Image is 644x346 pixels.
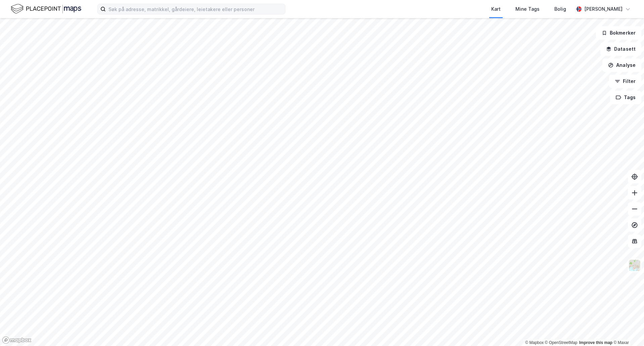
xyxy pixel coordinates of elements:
div: Kart [491,5,501,13]
div: Mine Tags [515,5,540,13]
input: Søk på adresse, matrikkel, gårdeiere, leietakere eller personer [106,4,285,14]
iframe: Chat Widget [610,314,644,346]
button: Filter [609,75,641,88]
img: logo.f888ab2527a4732fd821a326f86c7f29.svg [11,3,81,15]
div: Kontrollprogram for chat [610,314,644,346]
a: Improve this map [579,340,612,345]
button: Datasett [600,42,641,56]
div: Bolig [554,5,566,13]
button: Bokmerker [596,26,641,40]
a: OpenStreetMap [545,340,578,345]
div: [PERSON_NAME] [584,5,623,13]
a: Mapbox homepage [2,336,32,344]
button: Analyse [602,58,641,72]
button: Tags [610,91,641,104]
img: Z [628,259,641,272]
a: Mapbox [525,340,544,345]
